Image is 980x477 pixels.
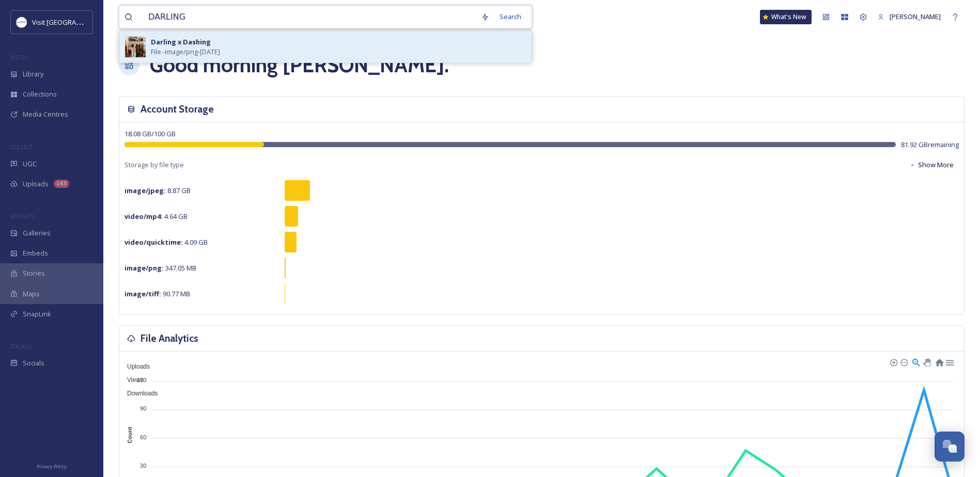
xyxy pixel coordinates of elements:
span: Stories [23,268,45,278]
span: MEDIA [10,53,28,61]
span: Downloads [119,390,158,397]
span: [PERSON_NAME] [890,12,941,21]
div: Reset Zoom [935,357,943,366]
div: Darling x Dashing [151,37,211,47]
button: Open Chat [935,432,965,462]
div: Zoom In [890,358,897,365]
span: 347.05 MB [125,263,196,273]
span: Collections [23,89,57,99]
span: COLLECT [10,143,33,151]
strong: image/tiff : [125,289,161,298]
span: WIDGETS [10,212,34,220]
span: 4.64 GB [125,212,188,221]
div: 143 [54,180,69,188]
tspan: 120 [137,377,146,383]
h3: Account Storage [141,102,214,117]
div: Panning [923,359,929,365]
span: UGC [23,159,37,169]
span: Uploads [23,179,49,189]
span: 8.87 GB [125,186,191,195]
strong: image/png : [125,263,164,273]
a: What's New [760,10,812,24]
span: 4.09 GB [125,237,208,247]
tspan: 30 [140,463,146,469]
div: Selection Zoom [911,357,920,366]
text: Count [127,427,133,443]
span: 90.77 MB [125,289,190,298]
div: Menu [945,357,954,366]
span: Library [23,69,43,79]
span: SOCIALS [10,342,31,350]
button: Show More [904,155,959,175]
span: Maps [23,289,40,299]
h1: Good morning [PERSON_NAME] . [150,50,449,81]
tspan: 60 [140,434,146,440]
img: Circle%20Logo.png [17,17,27,27]
span: SnapLink [23,309,51,319]
span: 18.08 GB / 100 GB [125,129,176,138]
strong: video/quicktime : [125,237,183,247]
span: Socials [23,358,44,368]
strong: image/jpeg : [125,186,166,195]
span: File - image/png - [DATE] [151,47,220,57]
strong: video/mp4 : [125,212,163,221]
span: Media Centres [23,109,68,119]
img: 95e042fb-5fb7-4a80-947c-8bf970f21d7f.jpg [125,37,146,57]
div: Search [494,7,526,27]
span: Embeds [23,248,48,258]
span: Uploads [119,363,150,370]
span: Views [119,376,144,384]
a: Privacy Policy [37,459,67,472]
a: [PERSON_NAME] [873,7,946,27]
tspan: 90 [140,405,146,411]
input: Search your library [143,6,476,28]
span: Galleries [23,228,51,238]
span: Visit [GEOGRAPHIC_DATA] [32,17,112,27]
span: Storage by file type [125,160,184,170]
h3: File Analytics [141,331,198,346]
div: Zoom Out [900,358,907,365]
span: 81.92 GB remaining [901,140,959,150]
span: Privacy Policy [37,463,67,470]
